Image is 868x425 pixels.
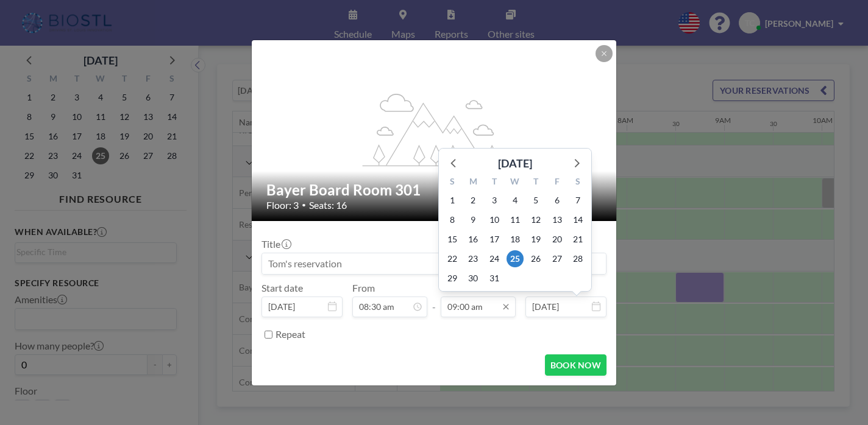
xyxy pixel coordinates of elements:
[262,253,606,274] input: Tom's reservation
[309,199,347,211] span: Seats: 16
[266,199,299,211] span: Floor: 3
[545,354,607,376] button: BOOK NOW
[261,238,290,250] label: Title
[432,286,436,313] span: -
[352,282,375,294] label: From
[363,93,507,166] g: flex-grow: 1.2;
[302,200,306,209] span: •
[261,282,303,294] label: Start date
[276,328,305,340] label: Repeat
[266,181,603,199] h2: Bayer Board Room 301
